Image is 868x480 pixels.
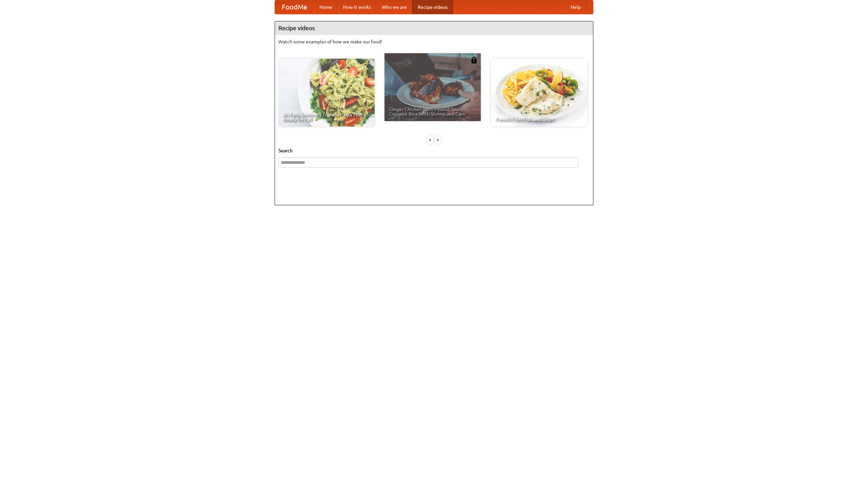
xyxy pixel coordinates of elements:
[338,0,376,14] a: How it works
[376,0,412,14] a: Who we are
[491,59,587,127] a: French Fries Fish and Chips
[275,0,314,14] a: FoodMe
[283,112,370,122] span: An Easy, Summery Tomato Pasta That's Ready for Fall
[496,117,583,122] span: French Fries Fish and Chips
[278,59,375,127] a: An Easy, Summery Tomato Pasta That's Ready for Fall
[471,57,477,63] img: 483408.png
[278,38,590,45] p: Watch some examples of how we make our food!
[565,0,586,14] a: Help
[427,135,433,144] div: «
[435,135,441,144] div: »
[278,147,590,154] h5: Search
[314,0,338,14] a: Home
[412,0,453,14] a: Recipe videos
[275,21,593,35] h4: Recipe videos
